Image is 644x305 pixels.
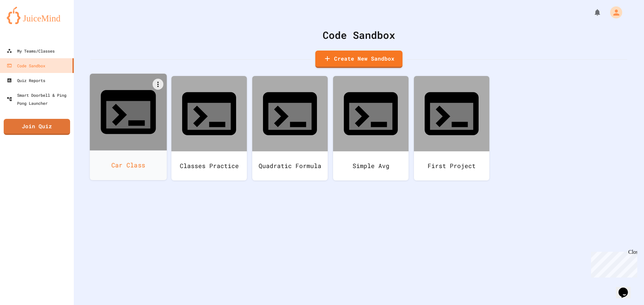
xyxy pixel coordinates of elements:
[7,91,71,107] div: Smart Doorbell & Ping Pong Launcher
[91,27,627,43] div: Code Sandbox
[7,62,45,70] div: Code Sandbox
[7,7,67,24] img: logo-orange.svg
[3,3,46,43] div: Chat with us now!Close
[7,76,45,84] div: Quiz Reports
[90,150,167,180] div: Car Class
[588,249,637,278] iframe: chat widget
[333,151,409,180] div: Simple Avg
[7,47,55,55] div: My Teams/Classes
[171,76,247,180] a: Classes Practice
[414,151,489,180] div: First Project
[4,119,70,135] a: Join Quiz
[333,76,409,180] a: Simple Avg
[581,7,603,18] div: My Notifications
[171,151,247,180] div: Classes Practice
[616,278,637,298] iframe: chat widget
[252,76,328,180] a: Quadratic Formula
[90,74,167,180] a: Car Class
[603,5,624,20] div: My Account
[252,151,328,180] div: Quadratic Formula
[414,76,489,180] a: First Project
[315,51,402,68] a: Create New Sandbox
